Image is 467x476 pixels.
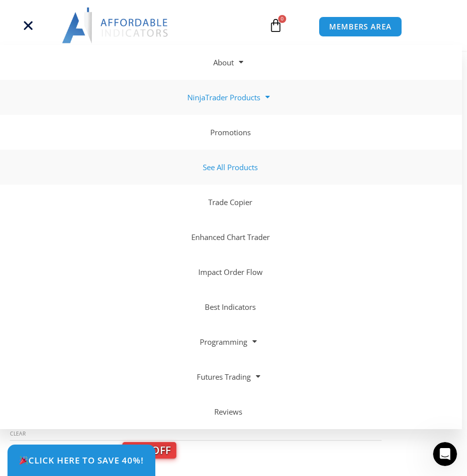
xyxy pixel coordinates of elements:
[5,16,51,35] div: Menu Toggle
[278,15,286,23] span: 0
[10,430,25,437] a: Clear options
[122,442,176,459] span: 40% OFF
[329,23,392,30] span: MEMBERS AREA
[7,445,155,476] a: 🎉Click Here to save 40%!
[51,443,90,457] bdi: 175.00
[319,16,402,37] a: MEMBERS AREA
[254,11,298,40] a: 0
[10,443,16,457] span: $
[10,443,49,457] bdi: 295.00
[62,7,169,43] img: LogoAI | Affordable Indicators – NinjaTrader
[19,456,144,465] span: Click Here to save 40%!
[433,442,457,466] iframe: Intercom live chat
[51,443,57,457] span: $
[19,456,28,465] img: 🎉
